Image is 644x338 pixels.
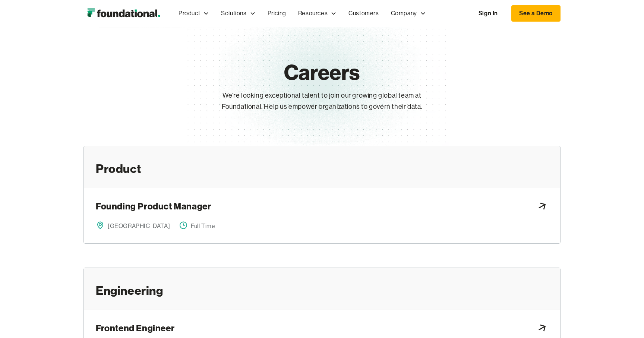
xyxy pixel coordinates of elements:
div: Solutions [221,9,246,18]
h1: Careers [284,64,360,80]
div: Product [179,9,200,18]
h2: Product [96,161,141,177]
div: Company [385,1,432,26]
a: home [83,6,164,21]
div: Product [173,1,215,26]
h3: Founding Product Manager [96,200,211,215]
img: Foundational Logo [83,6,164,21]
div: Full Time [191,221,215,231]
a: See a Demo [511,5,561,22]
h3: Frontend Engineer [96,322,174,337]
div: Solutions [215,1,261,26]
div: Resources [292,1,342,26]
div: Company [391,9,417,18]
a: Pricing [262,1,292,26]
a: Customers [342,1,385,26]
a: Sign In [471,6,505,21]
div: Resources [298,9,328,18]
h2: Engineering [96,283,163,298]
p: We’re looking exceptional talent to join our growing global team at Foundational. Help us empower... [218,90,426,112]
a: carrer item link [84,188,560,244]
div: [GEOGRAPHIC_DATA] [108,221,170,231]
